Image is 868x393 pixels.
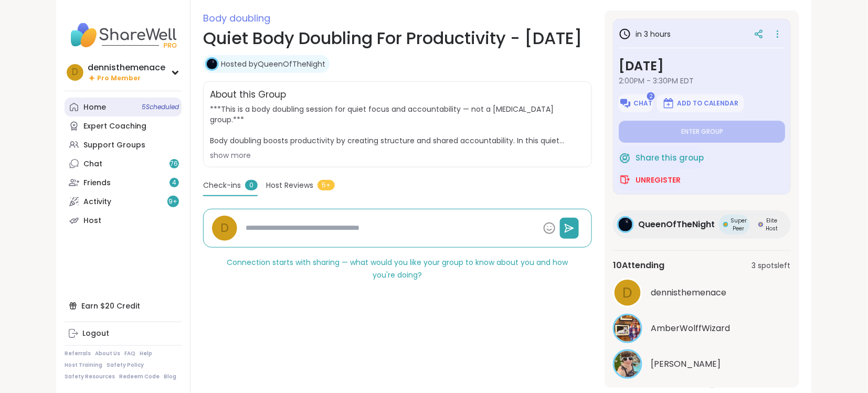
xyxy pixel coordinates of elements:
img: QueenOfTheNight [619,218,632,231]
img: Adrienne_QueenOfTheDawn [615,351,641,377]
span: 0 [245,180,258,190]
h3: [DATE] [619,57,785,76]
span: Adrienne_QueenOfTheDawn [651,358,721,370]
span: d [220,219,229,237]
img: ShareWell Logomark [619,174,631,186]
span: Elite Host [766,217,778,232]
div: Activity [83,197,111,207]
img: ShareWell Logomark [662,97,675,110]
div: Host [83,216,101,226]
img: Super Peer [723,222,728,227]
span: 76 [171,160,178,168]
a: FAQ [124,350,135,357]
span: Add to Calendar [677,99,739,108]
a: Home5Scheduled [65,98,182,116]
span: Unregister [636,175,681,185]
span: 2 [647,92,655,100]
div: Chat [83,159,102,169]
span: Body doubling [203,12,270,25]
span: 3 spots left [752,260,791,271]
a: Hosted byQueenOfTheNight [221,59,325,69]
span: QueenOfTheNight [638,218,715,231]
div: Earn $20 Credit [65,296,182,315]
a: QueenOfTheNightQueenOfTheNightSuper PeerSuper PeerElite HostElite Host [613,210,791,239]
span: 2:00PM - 3:30PM EDT [619,76,785,86]
button: Enter group [619,121,785,143]
span: Share this group [636,152,704,164]
span: ***This is a body doubling session for quiet focus and accountability — not a [MEDICAL_DATA] grou... [210,104,585,146]
a: Help [140,350,152,357]
span: 4 [172,178,176,187]
div: Home [83,102,106,113]
span: dennisthemenace [651,286,726,299]
h1: Quiet Body Doubling For Productivity - [DATE] [203,26,592,51]
a: Chat76 [65,154,182,173]
a: About Us [95,350,120,357]
a: AmberWolffWizardAmberWolffWizard [613,314,791,343]
div: dennisthemenace [88,62,165,73]
span: 5 Scheduled [142,103,179,111]
img: ShareWell Logomark [619,152,631,164]
a: Adrienne_QueenOfTheDawn[PERSON_NAME] [613,349,791,379]
span: 5+ [317,180,335,190]
a: Referrals [65,350,91,357]
span: Pro Member [97,74,141,83]
div: Friends [83,178,111,188]
a: Activity9+ [65,192,182,211]
a: Host [65,211,182,230]
img: ShareWell Logomark [619,97,632,110]
span: AmberWolffWizard [651,322,730,335]
a: Expert Coaching [65,116,182,135]
span: Super Peer [731,217,747,232]
span: 10 Attending [613,259,664,272]
a: ddennisthemenace [613,278,791,307]
a: Blog [164,373,176,380]
h2: About this Group [210,88,286,102]
span: d [72,66,78,79]
h3: in 3 hours [619,28,671,40]
img: Elite Host [758,222,764,227]
span: 9 + [169,197,178,206]
div: show more [210,150,585,161]
a: Safety Policy [107,362,144,369]
button: Share this group [619,147,704,169]
img: AmberWolffWizard [615,315,641,342]
span: d [623,283,633,303]
a: Safety Resources [65,373,115,380]
button: Unregister [619,169,681,191]
div: Support Groups [83,140,145,151]
span: Check-ins [203,180,241,191]
img: QueenOfTheNight [207,59,217,69]
div: Expert Coaching [83,121,146,132]
span: Connection starts with sharing — what would you like your group to know about you and how you're ... [227,257,568,280]
a: Logout [65,324,182,343]
span: Chat [634,99,653,108]
a: Redeem Code [119,373,160,380]
span: Host Reviews [266,180,313,191]
img: ShareWell Nav Logo [65,17,182,54]
span: Enter group [681,128,723,136]
a: Support Groups [65,135,182,154]
a: Host Training [65,362,102,369]
button: Chat [619,94,653,112]
a: Friends4 [65,173,182,192]
div: Logout [82,328,109,339]
button: Add to Calendar [657,94,744,112]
